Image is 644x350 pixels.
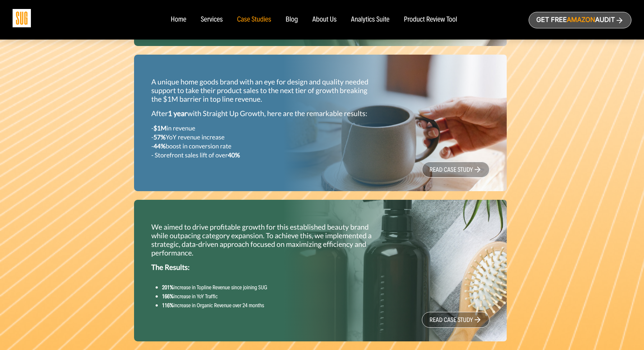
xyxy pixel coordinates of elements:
strong: 116% [162,302,174,309]
strong: 201% [162,284,174,291]
strong: The Results: [151,263,190,272]
a: Blog [286,16,298,24]
strong: 166% [162,293,174,300]
strong: 1 year [168,109,187,118]
span: Amazon [567,16,595,24]
a: read case study [422,312,489,328]
strong: 40% [228,151,240,159]
strong: 44% [153,142,166,150]
small: increase in Topline Revenue since joining SUG [162,284,267,291]
a: About Us [312,16,337,24]
img: Sug [13,9,31,27]
a: Services [201,16,222,24]
a: Home [171,16,186,24]
a: Product Review Tool [404,16,457,24]
p: A unique home goods brand with an eye for design and quality needed support to take their product... [151,78,373,103]
a: Get freeAmazonAudit [529,12,631,28]
a: read case study [422,162,489,178]
p: We aimed to drive profitable growth for this established beauty brand while outpacing category ex... [151,223,373,257]
strong: 57% [153,133,166,141]
small: increase in Organic Revenue over 24 months [162,302,264,309]
strong: $1M [153,124,166,132]
small: increase in YoY Traffic [162,293,218,300]
a: Analytics Suite [351,16,390,24]
p: After with Straight Up Growth, here are the remarkable results: [151,109,373,118]
a: Case Studies [237,16,271,24]
small: - in revenue - YoY revenue increase - boost in conversion rate - Storefront sales lift of over [151,124,240,159]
